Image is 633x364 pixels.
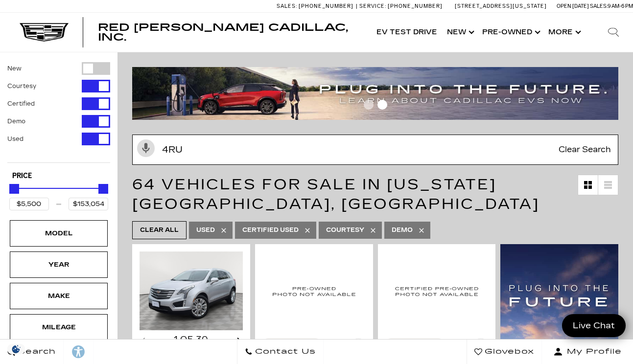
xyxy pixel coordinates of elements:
a: Red [PERSON_NAME] Cadillac, Inc. [98,23,362,42]
a: EV Test Drive [372,13,442,52]
div: Make [34,291,83,301]
span: Sales: [277,3,297,9]
span: Demo [392,224,413,236]
a: New [442,13,477,52]
label: Courtesy [7,81,36,91]
div: Mileage [34,322,83,333]
a: Sales: [PHONE_NUMBER] [277,3,356,9]
span: Certified Used [242,224,299,236]
div: YearYear [10,251,108,278]
span: [PHONE_NUMBER] [388,3,443,9]
span: Live Chat [568,320,620,331]
span: Sales: [590,3,608,9]
div: Next slide [237,338,243,347]
img: Cadillac Dark Logo with Cadillac White Text [20,23,69,42]
span: Glovebox [482,345,534,359]
span: Go to slide 2 [377,100,387,110]
svg: Click to toggle on voice search [137,139,155,157]
div: Price [9,181,108,210]
a: Live Chat [562,314,626,337]
span: Search [15,345,56,359]
img: Opt-Out Icon [5,344,27,354]
input: Maximum [69,198,108,210]
span: 64 Vehicles for Sale in [US_STATE][GEOGRAPHIC_DATA], [GEOGRAPHIC_DATA] [132,176,539,213]
a: Pre-Owned [477,13,543,52]
span: Used [196,224,215,236]
div: Minimum Price [9,184,19,194]
h5: Price [12,172,105,181]
div: MileageMileage [10,314,108,341]
span: Go to slide 1 [364,100,374,110]
span: Courtesy [326,224,364,236]
img: 2021 Cadillac XT4 Premium Luxury [385,251,489,331]
span: 9 AM-6 PM [608,3,633,9]
button: Save Vehicle [351,338,366,357]
span: Contact Us [253,345,316,359]
div: Filter by Vehicle Type [7,62,110,162]
span: Red [PERSON_NAME] Cadillac, Inc. [98,22,348,43]
img: 2019 Cadillac XT4 AWD Sport [262,251,366,331]
input: Search Inventory [132,135,618,165]
a: Glovebox [467,340,542,364]
button: Compare Vehicle [262,338,321,351]
div: Model [34,228,83,239]
div: ModelModel [10,220,108,247]
a: Contact Us [237,340,324,364]
section: Click to Open Cookie Consent Modal [5,344,27,354]
label: Demo [7,116,25,126]
button: Compare Vehicle [385,338,444,351]
img: 2018 Cadillac XT5 Premium Luxury AWD 1 [140,251,245,330]
button: Save Vehicle [473,338,488,357]
span: Clear Search [554,135,616,164]
button: Open user profile menu [542,340,633,364]
span: Clear All [140,224,179,236]
label: New [7,64,22,73]
div: 1 of 30 [140,334,243,345]
a: Service: [PHONE_NUMBER] [356,3,445,9]
span: Open [DATE] [557,3,589,9]
div: Maximum Price [98,184,108,194]
input: Minimum [9,198,49,210]
div: Year [34,259,83,270]
label: Certified [7,99,35,109]
a: [STREET_ADDRESS][US_STATE] [455,3,547,9]
button: More [543,13,584,52]
label: Used [7,134,23,144]
span: [PHONE_NUMBER] [299,3,353,9]
span: Service: [359,3,386,9]
div: MakeMake [10,283,108,309]
span: My Profile [563,345,622,359]
img: ev-blog-post-banners4 [132,67,626,120]
div: 1 / 2 [140,251,245,330]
